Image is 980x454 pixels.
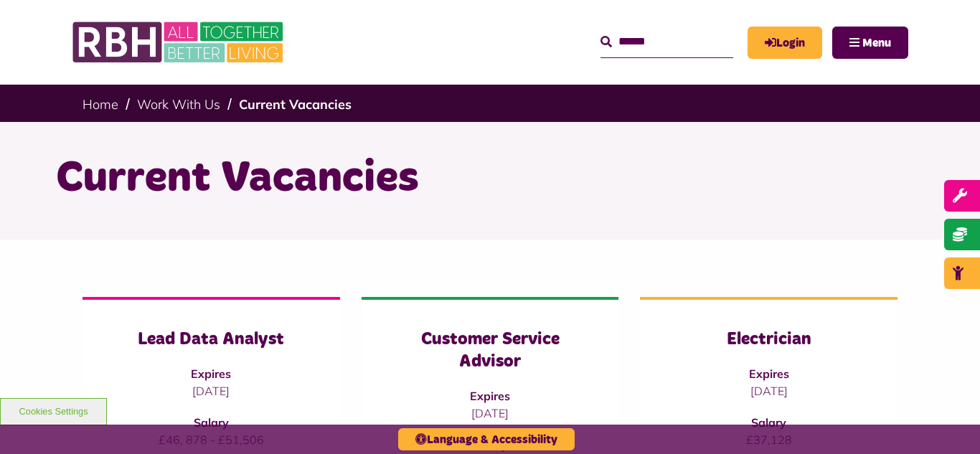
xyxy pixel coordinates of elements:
[72,14,287,70] img: RBH
[398,428,575,450] button: Language & Accessibility
[669,328,869,351] h3: Electrician
[669,382,869,399] p: [DATE]
[111,328,311,351] h3: Lead Data Analyst
[749,366,789,381] strong: Expires
[239,96,352,113] a: Current Vacancies
[751,415,786,430] strong: Salary
[915,389,980,454] iframe: Netcall Web Assistant for live chat
[470,389,510,403] strong: Expires
[390,405,590,422] p: [DATE]
[56,151,924,207] h1: Current Vacancies
[862,37,891,49] span: Menu
[194,415,229,430] strong: Salary
[111,382,311,399] p: [DATE]
[832,27,908,59] button: Navigation
[390,328,590,373] h3: Customer Service Advisor
[137,96,220,113] a: Work With Us
[191,366,231,381] strong: Expires
[83,96,118,113] a: Home
[748,27,822,59] a: MyRBH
